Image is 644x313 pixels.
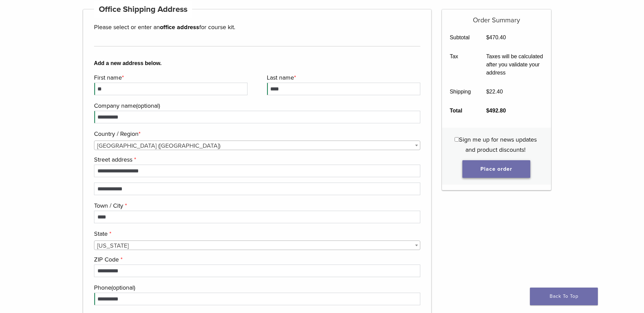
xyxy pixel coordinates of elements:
label: Last name [267,72,419,83]
th: Tax [442,47,479,82]
h5: Order Summary [442,9,551,24]
b: Add a new address below. [94,59,421,67]
bdi: 470.40 [486,35,506,40]
span: United States (US) [94,141,420,150]
span: (optional) [111,284,135,291]
label: First name [94,72,246,83]
th: Subtotal [442,28,479,47]
label: Street address [94,154,419,165]
span: North Carolina [94,241,420,250]
label: State [94,229,419,239]
span: $ [486,108,489,113]
label: ZIP Code [94,254,419,265]
strong: office address [160,23,199,31]
label: Company name [94,101,419,111]
label: Town / City [94,201,419,211]
bdi: 492.80 [486,108,506,113]
span: Sign me up for news updates and product discounts! [459,136,537,153]
button: Place order [462,160,530,178]
span: $ [486,89,489,95]
a: Back To Top [530,288,598,305]
p: Please select or enter an for course kit. [94,22,421,32]
input: Sign me up for news updates and product discounts! [455,137,459,142]
td: Taxes will be calculated after you validate your address [479,47,551,82]
span: State [94,241,421,250]
bdi: 22.40 [486,89,503,95]
th: Shipping [442,82,479,101]
h4: Office Shipping Address [94,1,192,18]
th: Total [442,101,479,120]
span: Country / Region [94,141,421,150]
span: $ [486,35,489,40]
label: Country / Region [94,129,419,139]
span: (optional) [136,102,160,109]
label: Phone [94,283,419,293]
